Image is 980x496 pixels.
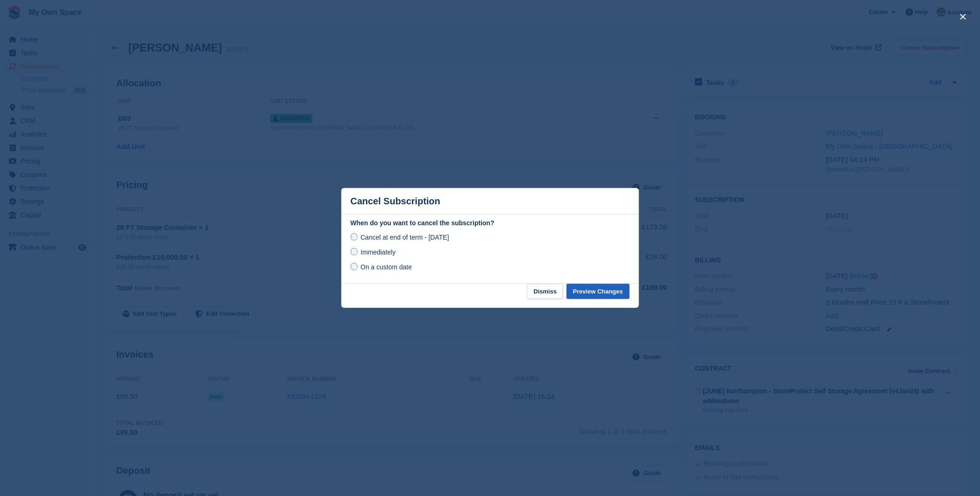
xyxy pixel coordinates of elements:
label: When do you want to cancel the subscription? [351,218,630,228]
span: Cancel at end of term - [DATE] [360,234,449,241]
button: Dismiss [527,284,563,299]
input: On a custom date [351,263,358,270]
button: Preview Changes [567,284,630,299]
button: close [956,9,971,24]
input: Cancel at end of term - [DATE] [351,233,358,241]
input: Immediately [351,248,358,255]
p: Cancel Subscription [351,196,440,207]
span: On a custom date [360,263,412,271]
span: Immediately [360,248,395,256]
